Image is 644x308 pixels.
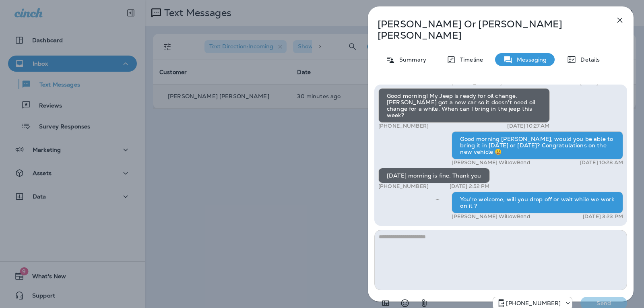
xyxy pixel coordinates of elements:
p: Summary [395,56,426,63]
p: Timeline [456,56,483,63]
p: [DATE] 10:28 AM [580,159,623,166]
div: +1 (813) 497-4455 [493,298,572,308]
p: [PERSON_NAME] WillowBend [452,213,530,220]
div: Good morning! My Jeep is ready for oil change. [PERSON_NAME] got a new car so it doesn't need oil... [378,88,550,123]
p: [DATE] 2:52 PM [450,183,490,190]
p: Details [576,56,600,63]
span: Sent [436,195,440,203]
p: Messaging [513,56,547,63]
div: You're welcome, will you drop off or wait while we work on it ? [452,192,623,213]
p: [DATE] 3:23 PM [583,213,623,220]
p: [DATE] 10:27 AM [507,123,549,129]
p: [PHONE_NUMBER] [506,300,561,306]
p: [PHONE_NUMBER] [378,183,429,190]
p: [PERSON_NAME] Or [PERSON_NAME] [PERSON_NAME] [378,19,597,41]
p: [PHONE_NUMBER] [378,123,429,129]
div: Good morning [PERSON_NAME], would you be able to bring it in [DATE] or [DATE]? Congratulations on... [452,131,623,159]
div: [DATE] morning is fine. Thank you [378,168,490,183]
p: [PERSON_NAME] WillowBend [452,159,530,166]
